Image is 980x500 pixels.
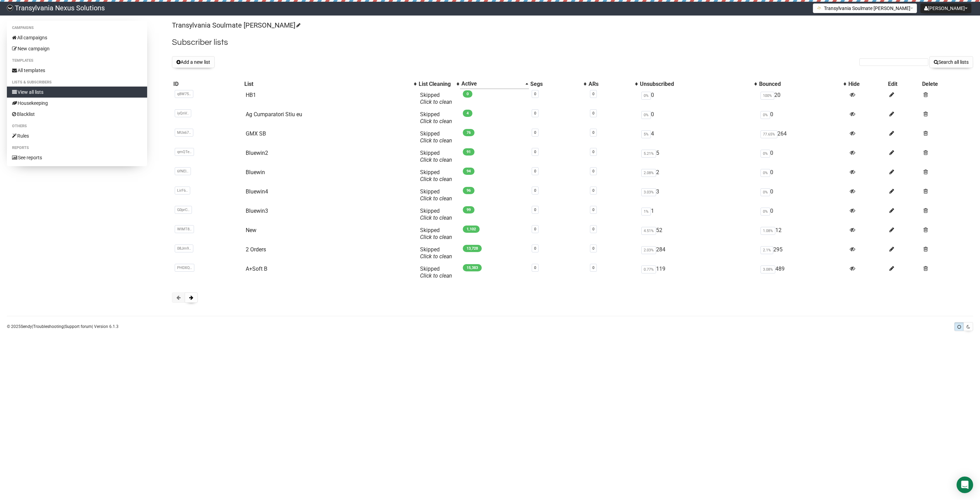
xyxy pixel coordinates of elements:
[534,150,536,154] a: 0
[7,78,147,87] li: Lists & subscribers
[760,246,773,254] span: 2.1%
[7,32,147,43] a: All campaigns
[920,3,971,13] button: [PERSON_NAME]
[641,246,656,254] span: 2.03%
[246,169,265,176] a: Bluewin
[592,188,594,193] a: 0
[847,79,887,89] th: Hide: No sort applied, sorting is disabled
[463,264,482,271] span: 15,383
[463,206,474,213] span: 99
[420,169,452,182] span: Skipped
[587,79,639,89] th: ARs: No sort applied, activate to apply an ascending sort
[420,99,452,105] a: Click to clean
[760,92,774,100] span: 100%
[420,150,452,163] span: Skipped
[172,56,215,68] button: Add a new list
[760,150,770,158] span: 0%
[534,130,536,135] a: 0
[7,57,147,65] li: Templates
[7,98,147,109] a: Housekeeping
[639,186,758,205] td: 3
[639,263,758,282] td: 119
[7,144,147,152] li: Reports
[420,214,452,221] a: Click to clean
[463,168,474,175] span: 94
[760,169,770,177] span: 0%
[592,246,594,251] a: 0
[534,246,536,251] a: 0
[65,324,92,329] a: Support forum
[592,92,594,96] a: 0
[640,81,751,88] div: Unsubscribed
[760,188,770,196] span: 0%
[641,188,656,196] span: 3.03%
[420,195,452,202] a: Click to clean
[420,111,452,124] span: Skipped
[641,227,656,235] span: 4.51%
[592,208,594,212] a: 0
[175,206,192,214] span: G0prC..
[592,266,594,270] a: 0
[592,130,594,135] a: 0
[7,122,147,130] li: Others
[534,111,536,116] a: 0
[921,79,973,89] th: Delete: No sort applied, sorting is disabled
[760,208,770,216] span: 0%
[758,108,847,128] td: 0
[175,225,194,233] span: WlMT8..
[758,147,847,166] td: 0
[175,90,193,98] span: q8W75..
[175,244,193,252] span: 08Jm9..
[758,205,847,224] td: 0
[7,43,147,54] a: New campaign
[639,108,758,128] td: 0
[7,65,147,76] a: All templates
[887,79,920,89] th: Edit: No sort applied, sorting is disabled
[463,245,482,252] span: 13,728
[641,111,651,119] span: 0%
[417,79,460,89] th: List Cleaning: No sort applied, activate to apply an ascending sort
[420,208,452,221] span: Skipped
[246,227,256,233] a: New
[760,266,775,273] span: 3.08%
[7,5,13,11] img: 586cc6b7d8bc403f0c61b981d947c989
[246,111,302,118] a: Ag Cumparatori Stiu eu
[246,188,268,195] a: Bluewin4
[534,227,536,231] a: 0
[758,128,847,147] td: 264
[461,80,522,87] div: Active
[173,81,241,88] div: ID
[641,92,651,100] span: 0%
[7,323,119,330] p: © 2025 | | | Version 6.1.3
[175,109,191,117] span: iyQnV..
[760,111,770,119] span: 0%
[758,243,847,263] td: 295
[639,205,758,224] td: 1
[420,266,452,279] span: Skipped
[420,137,452,144] a: Click to clean
[246,208,268,214] a: Bluewin3
[929,56,973,68] button: Search all lists
[244,81,411,88] div: List
[641,169,656,177] span: 2.08%
[420,188,452,202] span: Skipped
[463,148,474,156] span: 91
[420,157,452,163] a: Click to clean
[420,130,452,144] span: Skipped
[957,477,973,493] div: Open Intercom Messenger
[419,81,453,88] div: List Cleaning
[175,148,194,156] span: qmQTe..
[641,266,656,273] span: 0.77%
[534,169,536,173] a: 0
[530,81,580,88] div: Segs
[639,147,758,166] td: 5
[420,176,452,182] a: Click to clean
[7,152,147,163] a: See reports
[463,90,472,98] span: 0
[592,111,594,116] a: 0
[759,81,840,88] div: Bounced
[592,227,594,231] a: 0
[641,208,651,216] span: 1%
[463,110,472,117] span: 4
[758,186,847,205] td: 0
